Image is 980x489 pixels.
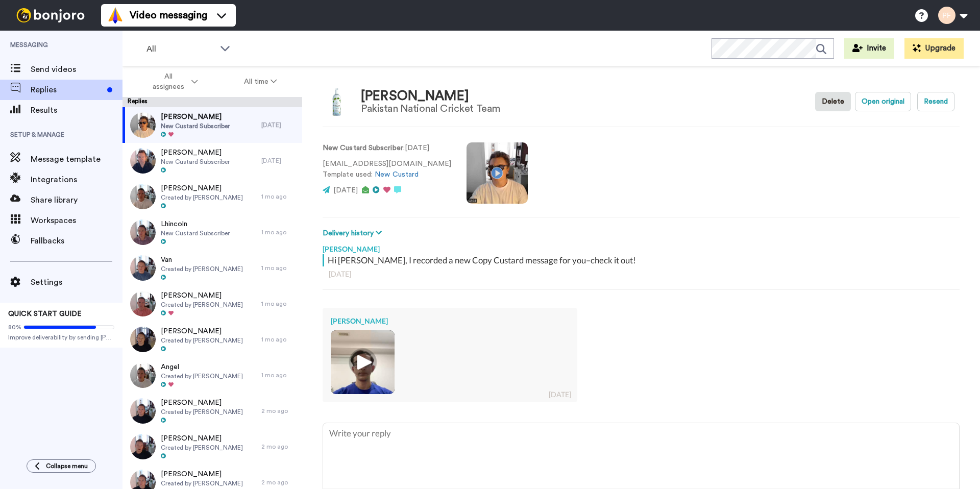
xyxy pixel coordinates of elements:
span: [PERSON_NAME] [161,469,243,479]
span: Integrations [31,174,122,186]
span: [PERSON_NAME] [161,148,230,158]
img: vm-color.svg [107,7,124,23]
span: Created by [PERSON_NAME] [161,372,243,380]
button: Upgrade [904,38,964,59]
button: Invite [844,38,894,59]
span: Improve deliverability by sending [PERSON_NAME]’s from your own email [8,333,114,341]
span: All assignees [148,71,189,92]
img: Image of Waqar [323,88,351,116]
span: New Custard Subscriber [161,122,230,130]
span: Fallbacks [31,235,122,247]
button: Resend [917,92,954,111]
div: 2 mo ago [261,407,297,415]
div: 1 mo ago [261,335,297,344]
div: [DATE] [329,269,953,279]
img: 04534fe3-132e-4cf5-91a1-0a076d360f63-thumb.jpg [130,255,156,281]
img: e5fd42c2-a295-4a11-9b69-0f226acb2c0d-thumb.jpg [130,112,156,138]
button: Collapse menu [27,459,96,473]
img: 3e4a9dd2-8e8e-45ca-824f-f3c268cba67d-thumb.jpg [130,434,156,459]
span: Replies [31,84,103,96]
span: All [146,43,215,55]
img: 03b0af64-b097-4bca-b0fd-873660aaeba7-thumb.jpg [331,330,395,394]
span: Video messaging [130,8,207,22]
img: 4f3a0fdd-74a2-4961-9c58-25f43784a7ba-thumb.jpg [130,362,156,388]
img: bj-logo-header-white.svg [12,8,89,22]
a: New Custard [375,171,419,178]
img: c1e59b19-d8a3-4e5e-9110-990ae7735ef5-thumb.jpg [130,184,156,209]
span: QUICK START GUIDE [8,310,82,317]
div: [PERSON_NAME] [323,239,960,254]
img: 4174181b-b7e0-4d52-b746-c8d0df1294ce-thumb.jpg [130,148,156,174]
button: Delivery history [323,228,385,239]
span: Workspaces [31,214,122,227]
div: Pakistan National Cricket Team [361,103,500,114]
button: Delete [815,92,851,111]
span: Created by [PERSON_NAME] [161,301,243,309]
a: [PERSON_NAME]Created by [PERSON_NAME]1 mo ago [122,179,302,214]
img: 01c85155-5efe-45c0-b9cc-5f6e90508961-thumb.jpg [130,327,156,352]
button: All time [221,72,301,91]
div: 1 mo ago [261,371,297,379]
div: 1 mo ago [261,228,297,236]
span: New Custard Subscriber [161,229,230,237]
div: [DATE] [261,157,297,165]
span: Created by [PERSON_NAME] [161,265,243,273]
a: [PERSON_NAME]New Custard Subscriber[DATE] [122,143,302,179]
span: Created by [PERSON_NAME] [161,444,243,452]
a: [PERSON_NAME]Created by [PERSON_NAME]2 mo ago [122,393,302,429]
a: [PERSON_NAME]Created by [PERSON_NAME]1 mo ago [122,322,302,357]
a: [PERSON_NAME]Created by [PERSON_NAME]2 mo ago [122,429,302,464]
span: [DATE] [333,187,358,194]
div: 1 mo ago [261,192,297,201]
div: [DATE] [549,389,571,400]
strong: New Custard Subscriber [323,144,403,152]
a: [PERSON_NAME]Created by [PERSON_NAME]1 mo ago [122,286,302,322]
span: Send videos [31,63,122,76]
span: [PERSON_NAME] [161,112,230,122]
div: 1 mo ago [261,264,297,272]
span: Angel [161,362,243,372]
div: Hi [PERSON_NAME], I recorded a new Copy Custard message for you–check it out! [328,254,957,266]
div: [PERSON_NAME] [331,316,569,326]
span: 80% [8,323,21,331]
div: [PERSON_NAME] [361,89,500,104]
a: LhincolnNew Custard Subscriber1 mo ago [122,214,302,250]
img: ic_play_thick.png [349,348,377,376]
span: Lhincoln [161,219,230,229]
span: [PERSON_NAME] [161,433,243,444]
div: [DATE] [261,121,297,129]
a: [PERSON_NAME]New Custard Subscriber[DATE] [122,107,302,143]
div: 2 mo ago [261,443,297,451]
a: AngelCreated by [PERSON_NAME]1 mo ago [122,357,302,393]
span: [PERSON_NAME] [161,290,243,301]
span: [PERSON_NAME] [161,398,243,408]
p: : [DATE] [323,143,451,154]
button: All assignees [125,67,221,96]
span: Message template [31,153,122,165]
img: cc1c67d7-5b00-4ffa-a138-c1ea31709a28-thumb.jpg [130,291,156,316]
span: [PERSON_NAME] [161,326,243,336]
span: Created by [PERSON_NAME] [161,408,243,416]
button: Open original [855,92,911,111]
p: [EMAIL_ADDRESS][DOMAIN_NAME] Template used: [323,159,451,180]
span: Collapse menu [46,462,88,470]
span: Created by [PERSON_NAME] [161,193,243,202]
span: Created by [PERSON_NAME] [161,336,243,345]
div: 1 mo ago [261,300,297,308]
a: VanCreated by [PERSON_NAME]1 mo ago [122,250,302,286]
div: Replies [122,97,302,107]
span: Van [161,255,243,265]
span: Created by [PERSON_NAME] [161,479,243,487]
span: [PERSON_NAME] [161,183,243,193]
span: Settings [31,276,122,288]
span: New Custard Subscriber [161,158,230,166]
img: 823645f4-af6a-4363-b71b-7b9c94c69305-thumb.jpg [130,398,156,424]
span: Share library [31,194,122,206]
span: Results [31,104,122,116]
div: 2 mo ago [261,478,297,486]
img: ef51ad20-06c9-4c53-beb3-d725d8f84d8d-thumb.jpg [130,219,156,245]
